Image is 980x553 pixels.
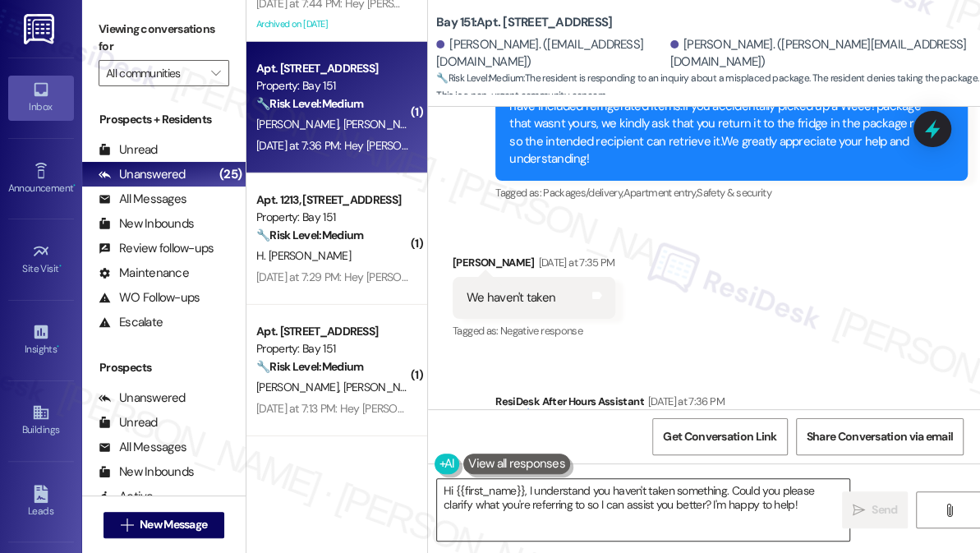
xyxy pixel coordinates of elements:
div: Apt. [STREET_ADDRESS] [256,323,408,340]
button: Share Conversation via email [796,418,964,455]
span: : The resident is responding to an inquiry about a misplaced package. The resident denies taking ... [436,70,980,105]
img: ResiDesk Logo [24,14,58,44]
a: Inbox [8,76,74,120]
div: Escalate [99,314,163,331]
i:  [942,504,955,517]
div: [PERSON_NAME]. ([EMAIL_ADDRESS][DOMAIN_NAME]) [436,36,666,71]
div: Prospects [82,359,246,376]
strong: 🔧 Risk Level: Medium [436,71,523,85]
span: Packages/delivery , [543,186,623,200]
a: Leads [8,480,74,524]
span: [PERSON_NAME] [256,380,343,394]
div: Active [99,488,154,505]
div: Tagged as: [495,181,968,205]
a: Insights • [8,318,74,362]
span: • [59,260,62,272]
div: [PERSON_NAME] [453,254,615,277]
textarea: Hi {{first_name}}, I understand you haven't taken something. Could you please clarify what you're... [437,479,849,541]
div: ResiDesk After Hours Assistant [495,393,968,416]
i:  [211,67,220,80]
b: Bay 151: Apt. [STREET_ADDRESS] [436,14,612,31]
div: Unread [99,141,158,159]
i:  [853,504,865,517]
div: Prospects + Residents [82,111,246,128]
div: All Messages [99,439,186,456]
strong: 🔧 Risk Level: Medium [256,96,363,111]
a: Site Visit • [8,237,74,282]
div: All Messages [99,191,186,208]
span: Safety & security [697,186,771,200]
input: All communities [106,60,203,86]
div: Review follow-ups [99,240,214,257]
div: Hi [PERSON_NAME] and [PERSON_NAME]!We hope you're doing seems that a Weee! delivery was mistakenl... [509,45,941,168]
span: [PERSON_NAME] [256,117,343,131]
div: Property: Bay 151 [256,209,408,226]
div: New Inbounds [99,463,194,481]
div: Unread [99,414,158,431]
span: Negative response [500,324,582,338]
a: Buildings [8,399,74,443]
label: Viewing conversations for [99,16,229,60]
button: Get Conversation Link [652,418,787,455]
span: [PERSON_NAME] [343,380,426,394]
i:  [121,518,133,532]
span: [PERSON_NAME] [343,117,426,131]
div: Apt. 1213, [STREET_ADDRESS] [256,191,408,209]
div: Maintenance [99,265,189,282]
strong: 🔧 Risk Level: Medium [256,228,363,242]
div: Apt. [STREET_ADDRESS] [256,60,408,77]
div: (25) [215,162,246,187]
span: • [57,341,59,353]
div: New Inbounds [99,215,194,233]
div: [PERSON_NAME]. ([PERSON_NAME][EMAIL_ADDRESS][DOMAIN_NAME]) [670,36,968,71]
span: H. [PERSON_NAME] [256,248,351,263]
span: • [73,180,76,191]
button: New Message [104,512,225,538]
div: Property: Bay 151 [256,340,408,357]
div: We haven't taken [467,289,555,306]
div: Archived on [DATE] [255,14,410,35]
button: Send [842,491,908,528]
span: Send [872,501,897,518]
span: Apartment entry , [623,186,697,200]
span: New Message [140,516,207,533]
div: [DATE] at 7:35 PM [535,254,615,271]
strong: 🔧 Risk Level: Medium [256,359,363,374]
div: Unanswered [99,166,186,183]
div: Tagged as: [453,319,615,343]
div: Property: Bay 151 [256,77,408,94]
span: Get Conversation Link [663,428,776,445]
div: WO Follow-ups [99,289,200,306]
span: Share Conversation via email [807,428,953,445]
div: [DATE] at 7:36 PM [644,393,725,410]
div: Unanswered [99,389,186,407]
